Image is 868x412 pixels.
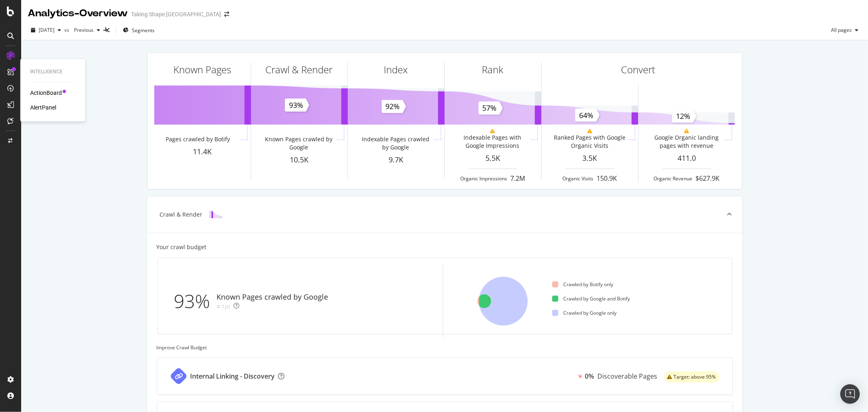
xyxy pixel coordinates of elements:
[461,175,507,182] div: Organic Impressions
[157,344,733,351] div: Improve Crawl Budget
[64,26,71,33] span: vs
[552,281,613,288] div: Crawled by Botify only
[157,243,207,251] div: Your crawl budget
[174,288,217,315] div: 93%
[157,357,733,395] a: Internal Linking - Discovery0%Discoverable Pageswarning label
[166,135,230,143] div: Pages crawled by Botify
[840,384,860,404] div: Open Intercom Messenger
[30,104,56,112] a: AlertPanel
[217,305,220,308] img: Equal
[511,174,525,183] div: 7.2M
[828,24,861,37] button: All pages
[154,147,251,157] div: 11.4K
[266,63,333,77] div: Crawl & Render
[217,292,328,302] div: Known Pages crawled by Google
[30,68,76,75] div: Intelligence
[222,302,231,311] div: 1pt
[131,10,221,18] div: Taking Shape [GEOGRAPHIC_DATA]
[552,309,617,316] div: Crawled by Google only
[173,63,231,77] div: Known Pages
[160,210,203,219] div: Crawl & Render
[828,26,852,33] span: All pages
[482,63,504,77] div: Rank
[71,24,103,37] button: Previous
[664,371,719,383] div: warning label
[456,134,529,150] div: Indexable Pages with Google Impressions
[71,26,94,33] span: Previous
[28,7,128,20] div: Analytics - Overview
[28,24,64,37] button: [DATE]
[384,63,408,77] div: Index
[348,155,444,165] div: 9.7K
[132,27,155,34] span: Segments
[359,135,432,151] div: Indexable Pages crawled by Google
[30,89,62,97] a: ActionBoard
[262,135,335,151] div: Known Pages crawled by Google
[445,153,541,164] div: 5.5K
[251,155,348,165] div: 10.5K
[224,11,229,17] div: arrow-right-arrow-left
[209,210,222,218] img: block-icon
[552,295,630,302] div: Crawled by Google and Botify
[190,372,275,381] div: Internal Linking - Discovery
[585,372,595,381] div: 0%
[598,372,658,381] div: Discoverable Pages
[674,375,716,379] span: Target: above 95%
[39,26,55,33] span: 2025 Aug. 12th
[120,24,158,37] button: Segments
